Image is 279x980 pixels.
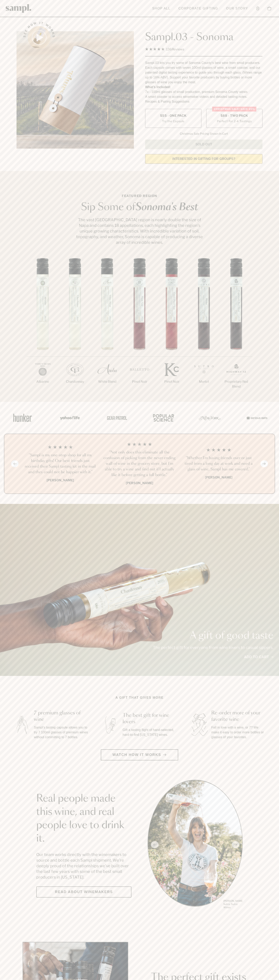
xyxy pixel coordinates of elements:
img: Sampl logo [6,4,31,13]
a: Corporate Gifting [176,4,220,13]
button: See how it works [28,26,50,49]
h3: 7 premium glasses of wine [34,710,89,723]
li: 1 / 4 [24,442,97,486]
img: Artboard_7_5b34974b-f019-449e-91fb-745f8d0877ee_x450.png [244,409,269,426]
p: Merlot [188,379,220,384]
h3: “Not only does this eliminate all the confusion of picking from the never ending wall of wine in ... [103,450,176,478]
p: The vast [GEOGRAPHIC_DATA] region is nearly double the size of Napa and contains 18 appellations,... [75,217,204,245]
h3: “Sampl is my one-stop shop for all my birthday gifts! Our best friends just received their Sampl ... [24,452,97,475]
a: Add to cart [244,654,273,660]
a: interested in gifting for groups? [145,154,262,164]
p: Pinot Noir [156,379,188,384]
button: Previous slide [11,460,19,467]
p: The perfect gift for everyone from wine lovers to casual sippers. [153,645,273,650]
p: Gift a tasting flight of hand-selected, hard-to-find [US_STATE] wines. [123,728,177,737]
li: 2 / 4 [103,442,176,486]
p: Sampl's tasting capsule allows you to try 7 100ml glasses of premium wines without committing to ... [34,725,89,740]
p: Featured Region [75,194,204,198]
h2: Real people made this wine, and real people love to drink it. [36,792,131,845]
li: 4 / 7 [123,258,156,397]
b: [PERSON_NAME] [205,475,232,479]
b: [PERSON_NAME] [47,478,74,482]
p: A gift of good taste [153,631,273,641]
img: Artboard_3_0b291449-6e8c-4d07-b2c2-3f3601a19cd1_x450.png [198,409,222,426]
a: Our Story [224,4,250,13]
li: Christmas Sale Pricing Shown In Cart [178,132,230,136]
div: slide 1 [148,780,243,910]
div: Christmas SALE! Save 20% [212,107,256,112]
li: 7x - 100ml glasses of small production, premium Sonoma County wines [145,90,262,94]
small: Try the Capsule [162,119,184,123]
p: Pinot Noir [123,379,156,384]
span: $55 - One Pack [160,114,187,118]
button: Next slide [260,460,268,467]
p: Chardonnay [59,379,91,384]
img: Artboard_5_7fdae55a-36fd-43f7-8bfd-f74a06a2878e_x450.png [104,409,128,426]
p: Albarino [27,379,59,384]
small: Perfect For 2-4 Tastings [217,119,252,123]
button: Watch how it works [101,749,178,760]
em: Sonoma's Best [135,202,198,212]
h3: “Whether I'm having friends over or just tired from a long day at work and need a glass of wine, ... [182,455,255,472]
img: Artboard_1_c8cd28af-0030-4af1-819c-248e302c7f06_x450.png [10,409,35,426]
img: Artboard_6_04f9a106-072f-468a-bdd7-f11783b05722_x450.png [57,409,81,426]
p: Proprietary Red Blend [220,379,252,389]
img: Artboard_4_28b4d326-c26e-48f9-9c80-911f17d6414e_x450.png [151,409,175,426]
span: 136 [166,47,172,51]
span: $88 - Two Pack [221,114,248,118]
p: Fall in love with a wine, or 7? We make it easy to order more bottles or glasses of your favorites. [211,725,266,740]
a: Shop All [150,4,172,13]
b: [PERSON_NAME] [126,481,153,485]
h2: A gift that gives more [116,695,164,700]
h3: The best gift for wine lovers [123,712,177,725]
img: Sampl.03 - Sonoma [17,31,134,149]
button: Sold Out [145,140,262,149]
h3: Re-order more of your favorite wine [211,710,266,723]
h2: Sip Some of [75,202,204,212]
strong: What’s Included: [145,85,171,89]
li: 2 / 7 [59,258,91,397]
p: Our team works directly with the winemakers to source and bottle each Sampl shipment. We’re deepl... [36,852,131,880]
ul: carousel [148,780,243,910]
p: [PERSON_NAME] Sutro, Sutro Wines [223,899,243,909]
li: 5 / 7 [156,258,188,397]
li: Recipes & Pairing Suggestions [145,99,262,104]
li: 3 / 4 [182,442,255,486]
li: 3 / 7 [91,258,123,397]
span: Reviews [172,47,184,51]
p: White Blend [91,379,123,384]
div: 136Reviews [145,47,184,52]
li: A smart coaster to access winemaker videos and detailed tasting notes. [145,94,262,99]
li: 6 / 7 [188,258,220,397]
a: Read about Winemakers [36,886,131,898]
li: 1 / 7 [27,258,59,397]
div: Sampl.03 lets you try some of Sonoma County's best wine from small producers. Each capsule comes ... [145,60,262,85]
li: 7 / 7 [220,258,252,402]
h1: Sampl.03 - Sonoma [145,31,262,43]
